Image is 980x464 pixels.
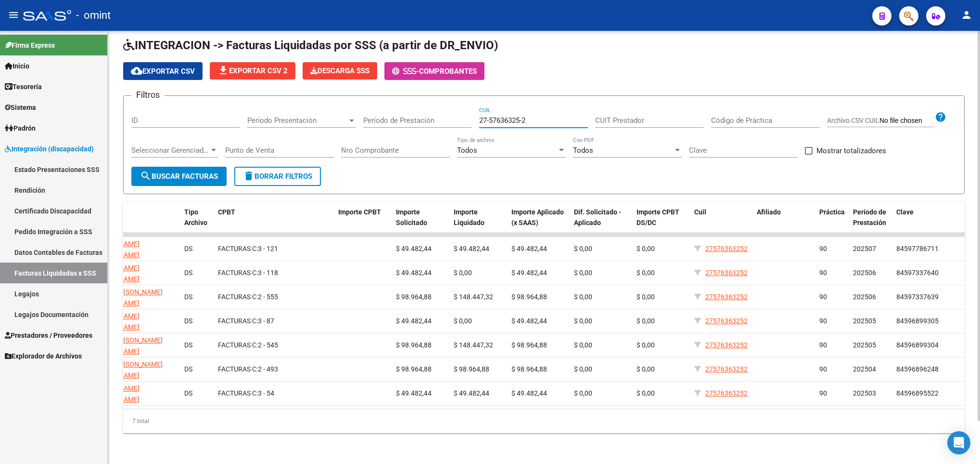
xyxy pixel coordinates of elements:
[419,67,477,76] span: Comprobantes
[511,245,547,252] span: $ 49.482,44
[705,317,748,325] span: 27576363252
[573,146,593,155] span: Todos
[853,208,886,227] span: Período de Prestación
[454,341,493,349] span: $ 148.447,32
[454,245,489,252] span: $ 49.482,44
[131,146,209,155] span: Seleccionar Gerenciador
[218,269,258,277] span: FACTURAS C:
[180,202,214,244] datatable-header-cell: Tipo Archivo
[303,62,377,80] app-download-masive: Descarga masiva de comprobantes (adjuntos)
[396,208,427,227] span: Importe Solicitado
[636,293,655,301] span: $ 0,00
[454,389,489,397] span: $ 49.482,44
[636,208,679,227] span: Importe CPBT DS/DC
[131,167,227,186] button: Buscar Facturas
[892,202,965,244] datatable-header-cell: Clave
[636,317,655,325] span: $ 0,00
[218,364,331,375] div: 2 - 493
[184,317,192,325] span: DS
[636,365,655,373] span: $ 0,00
[574,245,592,252] span: $ 0,00
[819,317,827,325] span: 90
[8,9,19,21] mat-icon: menu
[392,202,450,244] datatable-header-cell: Importe Solicitado
[574,208,622,227] span: Dif. Solicitado - Aplicado
[88,288,163,307] span: ALITTA [PERSON_NAME] [PERSON_NAME]
[896,341,939,349] span: 84596899304
[84,202,180,244] datatable-header-cell: Prestador
[636,245,655,252] span: $ 0,00
[896,365,939,373] span: 84596896248
[184,389,192,397] span: DS
[184,245,192,252] span: DS
[184,365,192,373] span: DS
[690,202,753,244] datatable-header-cell: Cuil
[896,269,939,277] span: 84597337640
[218,388,331,399] div: 3 - 54
[247,116,347,125] span: Período Presentación
[896,317,939,325] span: 84596899305
[217,66,288,75] span: Exportar CSV 2
[508,202,570,244] datatable-header-cell: Importe Aplicado (x SAAS)
[218,389,258,397] span: FACTURAS C:
[5,351,82,361] span: Explorador de Archivos
[574,365,592,373] span: $ 0,00
[243,172,312,181] span: Borrar Filtros
[184,341,192,349] span: DS
[819,293,827,301] span: 90
[705,293,748,301] span: 27576363252
[218,293,258,301] span: FACTURAS C:
[184,293,192,301] span: DS
[849,202,892,244] datatable-header-cell: Período de Prestación
[570,202,633,244] datatable-header-cell: Dif. Solicitado - Aplicado
[5,102,36,113] span: Sistema
[5,123,36,133] span: Padrón
[511,317,547,325] span: $ 49.482,44
[636,341,655,349] span: $ 0,00
[88,360,163,379] span: ALITTA [PERSON_NAME] [PERSON_NAME]
[853,341,876,349] span: 202505
[574,293,592,301] span: $ 0,00
[705,389,748,397] span: 27576363252
[450,202,508,244] datatable-header-cell: Importe Liquidado
[705,341,748,349] span: 27576363252
[218,316,331,327] div: 3 - 87
[705,269,748,277] span: 27576363252
[853,293,876,301] span: 202506
[243,170,255,182] mat-icon: delete
[184,269,192,277] span: DS
[218,340,331,351] div: 2 - 545
[234,167,321,186] button: Borrar Filtros
[896,245,939,252] span: 84597786711
[819,389,827,397] span: 90
[5,61,29,71] span: Inicio
[636,389,655,397] span: $ 0,00
[853,389,876,397] span: 202503
[511,208,564,227] span: Importe Aplicado (x SAAS)
[574,317,592,325] span: $ 0,00
[131,65,142,77] mat-icon: cloud_download
[511,389,547,397] span: $ 49.482,44
[218,317,258,325] span: FACTURAS C:
[5,330,92,341] span: Prestadores / Proveedores
[123,39,498,52] span: INTEGRACION -> Facturas Liquidadas por SSS (a partir de DR_ENVIO)
[5,40,55,51] span: Firma Express
[396,365,432,373] span: $ 98.964,88
[396,317,432,325] span: $ 49.482,44
[392,67,419,76] span: -
[853,245,876,252] span: 202507
[338,208,381,216] span: Importe CPBT
[511,293,547,301] span: $ 98.964,88
[131,88,165,102] h3: Filtros
[218,267,331,278] div: 3 - 118
[214,202,334,244] datatable-header-cell: CPBT
[961,9,972,21] mat-icon: person
[384,62,484,80] button: -Comprobantes
[454,365,489,373] span: $ 98.964,88
[879,117,935,125] input: Archivo CSV CUIL
[457,146,477,155] span: Todos
[5,81,42,92] span: Tesorería
[218,245,258,252] span: FACTURAS C:
[819,365,827,373] span: 90
[819,208,845,216] span: Práctica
